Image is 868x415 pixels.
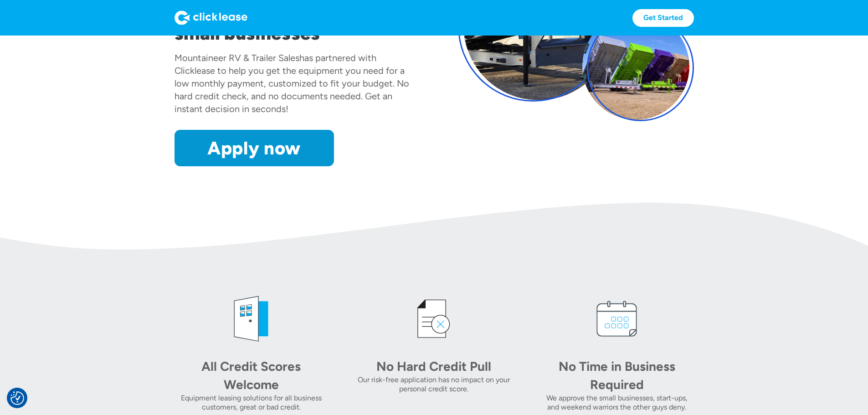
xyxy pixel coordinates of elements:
[406,292,461,346] img: credit icon
[175,52,299,63] div: Mountaineer RV & Trailer Sales
[175,10,247,25] img: Logo
[357,375,511,394] div: Our risk-free application has no impact on your personal credit score.
[187,357,315,394] div: All Credit Scores Welcome
[10,391,24,405] img: Revisit consent button
[553,357,681,394] div: No Time in Business Required
[370,357,498,375] div: No Hard Credit Pull
[175,130,334,166] a: Apply now
[632,9,694,27] a: Get Started
[10,391,24,405] button: Consent Preferences
[590,292,644,346] img: calendar icon
[540,394,693,412] div: We approve the small businesses, start-ups, and weekend warriors the other guys deny.
[175,394,328,412] div: Equipment leasing solutions for all business customers, great or bad credit.
[224,292,278,346] img: welcome icon
[175,52,409,114] div: has partnered with Clicklease to help you get the equipment you need for a low monthly payment, c...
